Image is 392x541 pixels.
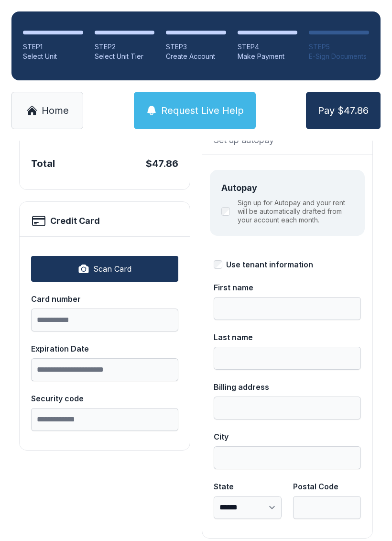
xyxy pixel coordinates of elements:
[293,481,361,492] div: Postal Code
[31,358,178,381] input: Expiration Date
[95,52,155,61] div: Select Unit Tier
[31,293,178,305] div: Card number
[214,446,361,469] input: City
[31,157,55,170] div: Total
[50,214,100,228] h2: Credit Card
[309,52,369,61] div: E-Sign Documents
[146,157,178,170] div: $47.86
[214,431,361,442] div: City
[238,199,353,224] label: Sign up for Autopay and your rent will be automatically drafted from your account each month.
[318,104,369,117] span: Pay $47.86
[309,42,369,52] div: STEP 5
[31,408,178,431] input: Security code
[238,52,298,61] div: Make Payment
[238,42,298,52] div: STEP 4
[31,309,178,331] input: Card number
[221,181,353,195] div: Autopay
[166,52,226,61] div: Create Account
[166,42,226,52] div: STEP 3
[214,282,361,293] div: First name
[31,393,178,404] div: Security code
[293,496,361,519] input: Postal Code
[214,331,361,343] div: Last name
[42,104,69,117] span: Home
[226,259,313,270] div: Use tenant information
[214,347,361,370] input: Last name
[214,297,361,320] input: First name
[23,52,83,61] div: Select Unit
[23,42,83,52] div: STEP 1
[214,496,282,519] select: State
[214,481,282,492] div: State
[161,104,244,117] span: Request Live Help
[214,397,361,420] input: Billing address
[93,263,131,275] span: Scan Card
[31,343,178,354] div: Expiration Date
[214,381,361,393] div: Billing address
[95,42,155,52] div: STEP 2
